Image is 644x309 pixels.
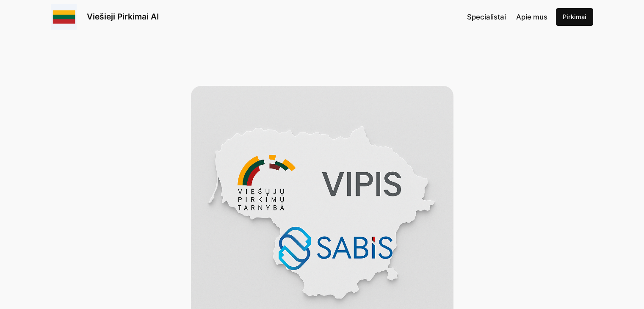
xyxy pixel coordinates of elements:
a: Specialistai [467,11,506,22]
img: Viešieji pirkimai logo [51,4,77,30]
a: Apie mus [516,11,547,22]
span: Apie mus [516,13,547,21]
span: Specialistai [467,13,506,21]
a: Pirkimai [556,8,593,26]
nav: Navigation [467,11,547,22]
a: Viešieji Pirkimai AI [87,11,159,22]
